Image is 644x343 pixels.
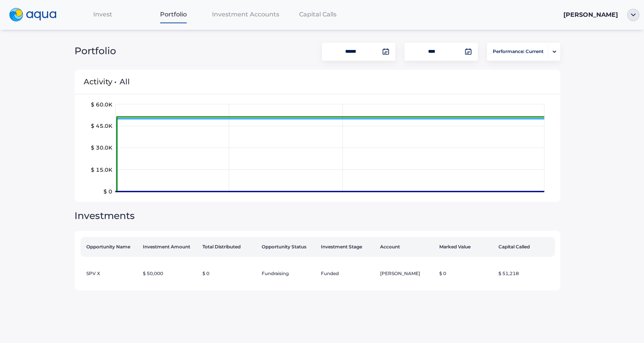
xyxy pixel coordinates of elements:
tspan: $ 15.0K [91,166,113,173]
span: Portfolio [160,11,187,18]
th: Investment Stage [318,237,377,257]
th: Account [377,237,436,257]
th: Opportunity Status [259,237,318,257]
td: $ 50,000 [140,263,199,284]
th: Marked Value [436,237,495,257]
a: logo [5,6,67,24]
td: $ 51,218 [495,263,555,284]
tspan: $ 30.0K [91,145,113,151]
button: Performance: Currentportfolio-arrow [487,43,560,61]
tspan: $ 0 [104,188,112,195]
th: Capital Called [495,237,555,257]
td: Funded [318,263,377,284]
span: Portfolio [74,45,116,56]
tspan: $ 45.0K [91,122,113,129]
span: Investment Accounts [212,11,279,18]
img: calendar [464,48,472,55]
img: ellipse [627,9,639,21]
span: Performance: Current [493,44,544,59]
img: calendar [382,48,390,55]
span: All [120,77,130,86]
a: Investment Accounts [209,6,282,22]
span: Investments [74,210,135,221]
img: portfolio-arrow [553,50,556,53]
th: Opportunity Name [81,237,140,257]
a: Invest [67,6,138,22]
td: $ 0 [199,263,259,284]
tspan: $ 60.0K [91,101,113,108]
img: logo [9,8,57,22]
td: SPV X [81,263,140,284]
span: [PERSON_NAME] [563,11,618,18]
a: Capital Calls [282,6,353,22]
span: Activity • [84,68,117,96]
td: $ 0 [436,263,495,284]
th: Total Distributed [199,237,259,257]
span: Invest [93,11,112,18]
th: Investment Amount [140,237,199,257]
a: Portfolio [138,6,209,22]
span: Capital Calls [299,11,337,18]
td: [PERSON_NAME] [377,263,436,284]
td: Fundraising [259,263,318,284]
